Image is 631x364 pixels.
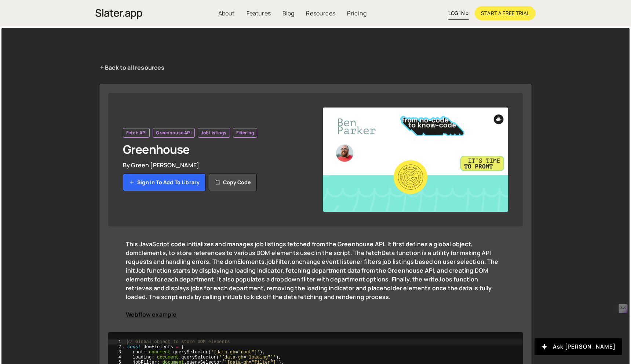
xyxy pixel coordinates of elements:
a: Webflow example [126,310,176,318]
a: Sign in to add to library [123,174,206,191]
div: 1 [108,339,126,345]
div: By Green [PERSON_NAME] [123,161,308,169]
a: Pricing [341,6,372,20]
button: Copy code [209,174,257,191]
h1: Greenhouse [123,142,308,157]
span: Job Listings [201,130,227,136]
a: log in » [448,7,469,20]
span: Filtering [236,130,254,136]
div: 3 [108,350,126,355]
a: Resources [300,6,341,20]
img: YT%20-%20Thumb%20(19).png [323,108,508,212]
button: Ask [PERSON_NAME] [535,338,622,355]
span: Fetch API [126,130,146,136]
a: Start a free trial [475,6,536,20]
div: 4 [108,355,126,360]
div: This JavaScript code initializes and manages job listings fetched from the Greenhouse API. It fir... [126,240,505,301]
a: Features [241,6,277,20]
a: Blog [277,6,300,20]
div: 2 [108,345,126,350]
a: Back to all resources [99,63,165,72]
a: home [95,5,142,21]
span: Greenhouse API [156,130,191,136]
img: Slater is an modern coding environment with an inbuilt AI tool. Get custom code quickly with no c... [95,7,142,21]
a: About [212,6,241,20]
